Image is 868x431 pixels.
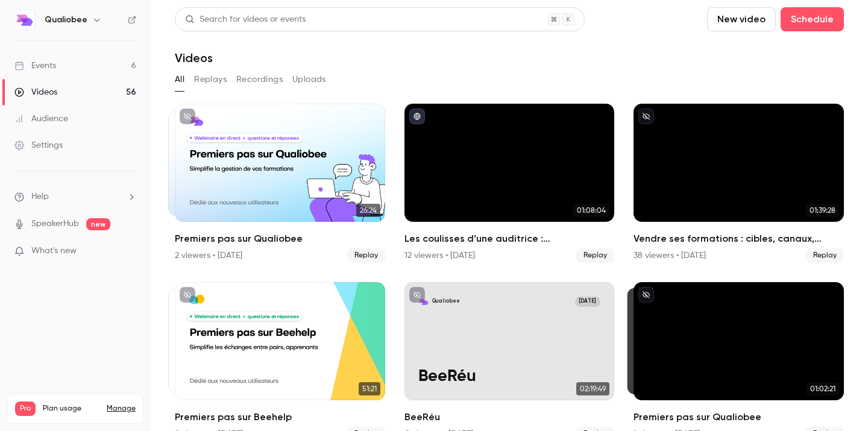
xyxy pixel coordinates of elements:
[418,367,600,386] p: BeeRéu
[14,60,56,72] div: Events
[575,297,600,307] span: [DATE]
[807,382,839,395] span: 01:02:21
[576,248,614,263] span: Replay
[175,7,844,424] section: Videos
[175,410,385,424] h2: Premiers pas sur Beehelp
[194,70,227,89] button: Replays
[175,51,213,65] h1: Videos
[180,109,195,124] button: unpublished
[404,104,615,263] li: Les coulisses d’une auditrice : Xavère partage l'envers du métier
[634,250,706,262] div: 38 viewers • [DATE]
[573,204,609,217] span: 01:08:04
[43,404,99,414] span: Plan usage
[404,410,615,424] h2: BeeRéu
[236,70,283,89] button: Recordings
[185,13,306,26] div: Search for videos or events
[175,104,385,263] li: Premiers pas sur Qualiobee
[14,190,136,203] li: help-dropdown-opener
[432,298,460,305] p: Qualiobee
[31,218,79,230] a: SpeakerHub
[175,104,385,263] a: 26:2426:24Premiers pas sur Qualiobee2 viewers • [DATE]Replay
[781,7,844,31] button: Schedule
[175,231,385,246] h2: Premiers pas sur Qualiobee
[404,231,615,246] h2: Les coulisses d’une auditrice : [PERSON_NAME] partage l'envers du métier
[404,250,475,262] div: 12 viewers • [DATE]
[45,14,87,26] h6: Qualiobee
[15,401,36,416] span: Pro
[634,231,844,246] h2: Vendre ses formations : cibles, canaux, communication, on vous dit tout ! 👩‍💻
[359,382,380,395] span: 51:21
[806,248,844,263] span: Replay
[634,410,844,424] h2: Premiers pas sur Qualiobee
[14,113,68,125] div: Audience
[175,70,184,89] button: All
[409,109,425,124] button: published
[175,250,242,262] div: 2 viewers • [DATE]
[14,86,57,98] div: Videos
[31,190,49,203] span: Help
[576,382,609,395] span: 02:19:49
[107,404,136,414] a: Manage
[634,104,844,263] a: 01:39:28Vendre ses formations : cibles, canaux, communication, on vous dit tout ! 👩‍💻38 viewers •...
[404,104,615,263] a: 01:08:04Les coulisses d’une auditrice : [PERSON_NAME] partage l'envers du métier12 viewers • [DAT...
[14,139,63,151] div: Settings
[292,70,326,89] button: Uploads
[409,287,425,303] button: unpublished
[638,287,654,303] button: unpublished
[15,10,34,30] img: Qualiobee
[806,204,839,217] span: 01:39:28
[347,248,385,263] span: Replay
[31,245,77,257] span: What's new
[638,109,654,124] button: unpublished
[707,7,776,31] button: New video
[356,204,380,217] span: 26:24
[86,218,110,230] span: new
[634,104,844,263] li: Vendre ses formations : cibles, canaux, communication, on vous dit tout ! 👩‍💻
[180,287,195,303] button: unpublished
[122,246,136,257] iframe: Noticeable Trigger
